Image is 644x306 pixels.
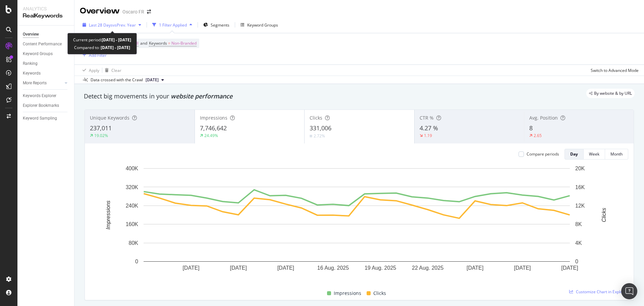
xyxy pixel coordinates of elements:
[238,19,281,30] button: Keyword Groups
[23,102,69,109] a: Explorer Bookmarks
[591,68,639,73] div: Switch to Advanced Mode
[182,265,199,271] text: [DATE]
[23,31,39,38] div: Overview
[310,135,312,137] img: Equal
[588,65,639,76] button: Switch to Advanced Mode
[23,5,69,12] div: Analytics
[412,265,443,271] text: 22 Aug. 2025
[146,77,159,83] span: 2025 Aug. 8th
[575,240,582,246] text: 4K
[23,102,59,109] div: Explorer Bookmarks
[105,201,111,229] text: Impressions
[140,40,147,46] span: and
[529,124,533,132] span: 8
[80,51,107,59] button: Add Filter
[149,40,167,46] span: Keywords
[565,149,584,160] button: Day
[211,22,229,28] span: Segments
[534,133,542,138] div: 2.65
[424,133,432,138] div: 1.19
[314,133,325,139] div: 2.72%
[621,283,637,299] div: Open Intercom Messenger
[94,133,108,138] div: 19.02%
[575,221,582,227] text: 8K
[201,19,232,30] button: Segments
[80,19,144,30] button: Last 28 DaysvsPrev. Year
[90,124,112,132] span: 237,011
[589,151,599,157] div: Week
[576,289,628,295] span: Customize Chart in Explorer
[586,89,635,98] div: legacy label
[529,115,558,121] span: Avg. Position
[230,265,247,271] text: [DATE]
[23,80,47,87] div: More Reports
[168,40,170,46] span: =
[126,203,139,209] text: 240K
[527,151,559,157] div: Compare periods
[200,115,227,121] span: Impressions
[334,289,361,297] span: Impressions
[150,19,195,30] button: 1 Filter Applied
[74,44,130,51] div: Compared to:
[601,208,607,222] text: Clicks
[247,22,278,28] div: Keyword Groups
[23,12,69,20] div: RealKeywords
[569,289,628,295] a: Customize Chart in Explorer
[171,39,197,48] span: Non-Branded
[310,115,322,121] span: Clicks
[23,92,56,99] div: Keywords Explorer
[23,70,41,77] div: Keywords
[159,22,187,28] div: 1 Filter Applied
[610,151,623,157] div: Month
[23,70,69,77] a: Keywords
[89,52,107,58] div: Add Filter
[467,265,483,271] text: [DATE]
[23,31,69,38] a: Overview
[23,41,62,48] div: Content Performance
[23,41,69,48] a: Content Performance
[23,60,69,67] a: Ranking
[80,5,120,17] div: Overview
[420,124,438,132] span: 4.27 %
[23,60,38,67] div: Ranking
[605,149,628,160] button: Month
[204,133,218,138] div: 24.49%
[126,184,139,190] text: 320K
[102,37,131,43] b: [DATE] - [DATE]
[90,115,129,121] span: Unique Keywords
[575,184,585,190] text: 16K
[514,265,531,271] text: [DATE]
[126,221,139,227] text: 160K
[73,36,131,44] div: Current period:
[91,77,143,83] div: Data crossed with the Crawl
[373,289,386,297] span: Clicks
[23,50,53,57] div: Keyword Groups
[575,203,585,209] text: 12K
[23,115,57,122] div: Keyword Sampling
[365,265,396,271] text: 19 Aug. 2025
[561,265,578,271] text: [DATE]
[89,22,113,28] span: Last 28 Days
[111,68,121,73] div: Clear
[23,115,69,122] a: Keyword Sampling
[420,115,434,121] span: CTR %
[147,9,151,14] div: arrow-right-arrow-left
[23,50,69,57] a: Keyword Groups
[113,22,136,28] span: vs Prev. Year
[584,149,605,160] button: Week
[126,166,139,171] text: 400K
[23,92,69,99] a: Keywords Explorer
[90,165,623,281] svg: A chart.
[277,265,294,271] text: [DATE]
[89,68,99,73] div: Apply
[23,80,63,87] a: More Reports
[317,265,349,271] text: 16 Aug. 2025
[200,124,227,132] span: 7,746,642
[129,240,139,246] text: 80K
[575,259,578,264] text: 0
[570,151,578,157] div: Day
[102,65,121,76] button: Clear
[594,91,632,95] span: By website & by URL
[575,166,585,171] text: 20K
[100,45,130,50] b: [DATE] - [DATE]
